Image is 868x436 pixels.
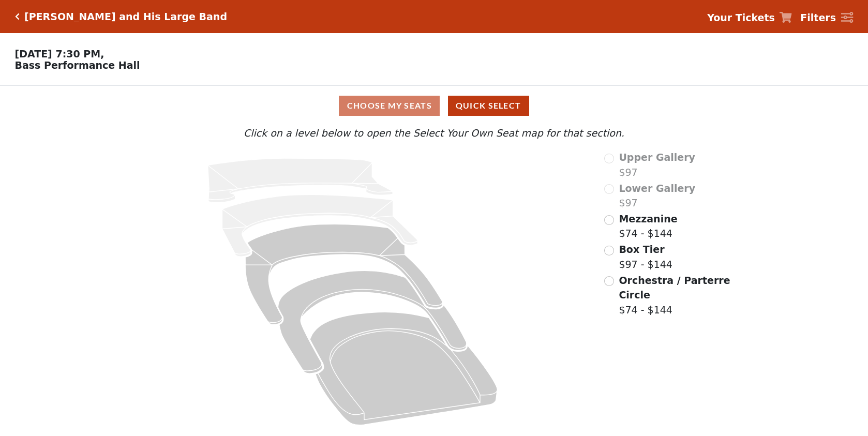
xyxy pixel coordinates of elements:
h5: [PERSON_NAME] and His Large Band [24,11,227,23]
a: Click here to go back to filters [15,13,20,20]
a: Filters [800,10,853,25]
strong: Filters [800,12,836,23]
span: Lower Gallery [619,183,695,194]
a: Your Tickets [707,10,792,25]
path: Lower Gallery - Seats Available: 0 [222,194,418,257]
p: Click on a level below to open the Select Your Own Seat map for that section. [116,126,752,141]
label: $74 - $144 [619,273,731,318]
label: $74 - $144 [619,212,677,241]
button: Quick Select [448,96,529,116]
span: Mezzanine [619,213,677,224]
span: Orchestra / Parterre Circle [619,275,730,301]
span: Upper Gallery [619,152,695,163]
label: $97 - $144 [619,242,672,272]
strong: Your Tickets [707,12,775,23]
label: $97 [619,150,695,179]
label: $97 [619,181,695,211]
path: Orchestra / Parterre Circle - Seats Available: 32 [310,312,497,426]
path: Upper Gallery - Seats Available: 0 [208,158,393,203]
span: Box Tier [619,244,664,255]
